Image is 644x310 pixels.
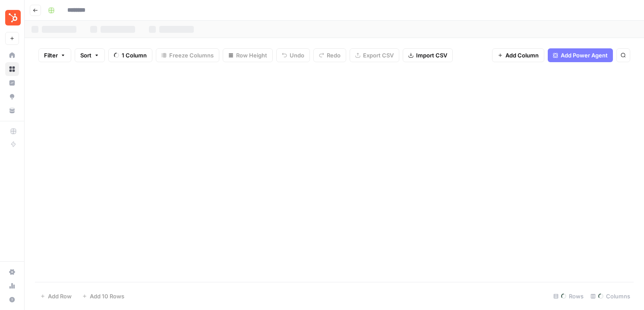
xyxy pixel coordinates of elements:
span: Export CSV [363,51,394,60]
span: Row Height [236,51,267,60]
span: Add Row [48,292,72,301]
span: Add Column [505,51,539,60]
a: Your Data [5,104,19,117]
a: Opportunities [5,90,19,104]
a: Home [5,48,19,62]
a: Usage [5,279,19,293]
button: Add Row [35,289,77,303]
span: Redo [327,51,341,60]
button: Undo [276,48,310,62]
button: Row Height [223,48,273,62]
span: Freeze Columns [169,51,214,60]
span: Filter [44,51,58,60]
button: Workspace: Blog Content Action Plan [5,7,19,28]
button: Add Power Agent [548,48,613,62]
img: Blog Content Action Plan Logo [5,10,21,25]
button: Redo [313,48,346,62]
span: Sort [80,51,92,60]
div: Rows [550,289,587,303]
a: Insights [5,76,19,90]
span: Undo [290,51,304,60]
button: Help + Support [5,293,19,307]
span: Import CSV [416,51,447,60]
button: Export CSV [350,48,399,62]
a: Browse [5,62,19,76]
div: Columns [587,289,634,303]
span: Add Power Agent [561,51,608,60]
button: Filter [38,48,71,62]
span: 1 Column [122,51,147,60]
button: 1 Column [108,48,152,62]
button: Freeze Columns [156,48,219,62]
button: Import CSV [403,48,453,62]
button: Add 10 Rows [77,289,129,303]
a: Settings [5,265,19,279]
button: Sort [75,48,105,62]
span: Add 10 Rows [90,292,124,301]
button: Add Column [492,48,544,62]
